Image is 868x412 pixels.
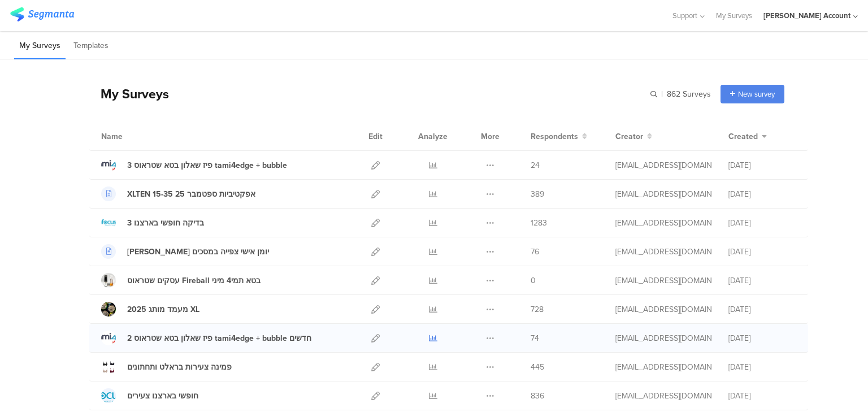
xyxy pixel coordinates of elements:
span: Created [728,131,758,142]
div: שמיר שאלון יומן אישי צפייה במסכים [127,246,269,258]
a: 3 פיז שאלון בטא שטראוס tami4edge + bubble [101,158,287,172]
div: 3 בדיקה חופשי בארצנו [127,217,204,229]
div: odelya@ifocus-r.com [615,159,711,171]
div: odelya@ifocus-r.com [615,246,711,258]
div: Analyze [416,122,450,150]
div: odelya@ifocus-r.com [615,188,711,200]
span: | [659,88,665,100]
span: 389 [531,188,544,200]
div: odelya@ifocus-r.com [615,275,711,287]
a: 3 בדיקה חופשי בארצנו [101,215,204,230]
li: Templates [68,33,114,59]
div: [DATE] [728,390,796,402]
div: odelya@ifocus-r.com [615,303,711,315]
a: חופשי בארצנו צעירים [101,388,198,403]
span: New survey [738,89,775,99]
div: 2025 מעמד מותג XL [127,303,199,315]
div: עסקים שטראוס Fireball בטא תמי4 מיני [127,275,261,287]
div: [DATE] [728,361,796,373]
div: [DATE] [728,275,796,287]
div: Name [101,131,169,142]
button: Creator [615,131,652,142]
div: XLTEN 15-35 אפקטיביות ספטמבר 25 [127,188,255,200]
div: Edit [363,122,388,150]
span: 728 [531,303,544,315]
span: 24 [531,159,540,171]
div: odelya@ifocus-r.com [615,361,711,373]
span: 836 [531,390,544,402]
button: Created [728,131,767,142]
span: 862 Surveys [667,88,711,100]
span: Creator [615,131,643,142]
span: 76 [531,246,539,258]
a: [PERSON_NAME] יומן אישי צפייה במסכים [101,244,269,259]
button: Respondents [531,131,587,142]
span: Respondents [531,131,578,142]
li: My Surveys [14,33,66,59]
div: [DATE] [728,303,796,315]
img: segmanta logo [10,7,74,21]
div: [PERSON_NAME] Account [763,10,850,21]
a: XLTEN 15-35 אפקטיביות ספטמבר 25 [101,187,255,201]
div: חופשי בארצנו צעירים [127,390,198,402]
a: 2025 מעמד מותג XL [101,302,199,316]
div: [DATE] [728,332,796,344]
div: [DATE] [728,188,796,200]
span: Support [672,10,697,21]
div: פמינה צעירות בראלט ותחתונים [127,361,232,373]
a: 2 פיז שאלון בטא שטראוס tami4edge + bubble חדשים [101,331,311,345]
div: odelya@ifocus-r.com [615,390,711,402]
span: 445 [531,361,544,373]
div: [DATE] [728,159,796,171]
div: 3 פיז שאלון בטא שטראוס tami4edge + bubble [127,159,287,171]
span: 74 [531,332,539,344]
div: odelya@ifocus-r.com [615,332,711,344]
span: 0 [531,275,536,287]
a: פמינה צעירות בראלט ותחתונים [101,359,232,374]
div: 2 פיז שאלון בטא שטראוס tami4edge + bubble חדשים [127,332,311,344]
a: עסקים שטראוס Fireball בטא תמי4 מיני [101,273,261,288]
div: odelya@ifocus-r.com [615,217,711,229]
div: [DATE] [728,246,796,258]
div: More [478,122,502,150]
div: My Surveys [89,84,169,103]
span: 1283 [531,217,547,229]
div: [DATE] [728,217,796,229]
